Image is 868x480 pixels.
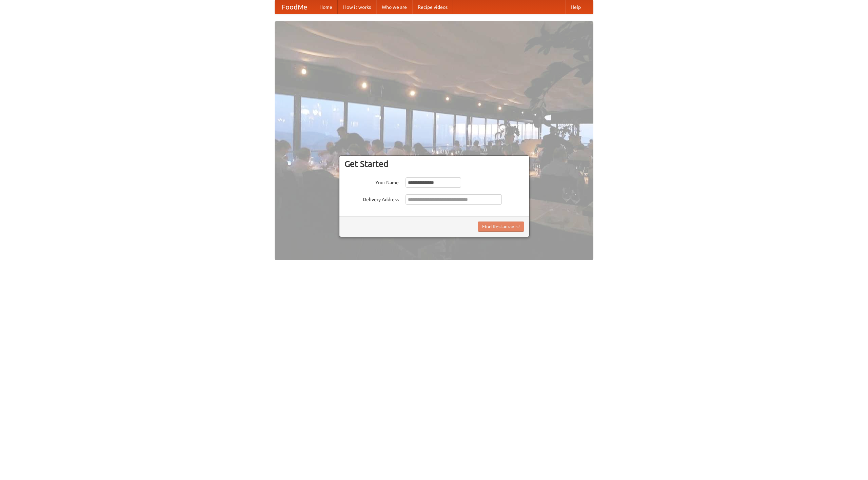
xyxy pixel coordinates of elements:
a: FoodMe [275,0,314,14]
a: Who we are [376,0,412,14]
label: Delivery Address [344,194,399,203]
a: Help [565,0,586,14]
a: Home [314,0,338,14]
a: Recipe videos [412,0,453,14]
button: Find Restaurants! [478,222,524,232]
label: Your Name [344,177,399,186]
a: How it works [338,0,376,14]
h3: Get Started [344,159,524,169]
